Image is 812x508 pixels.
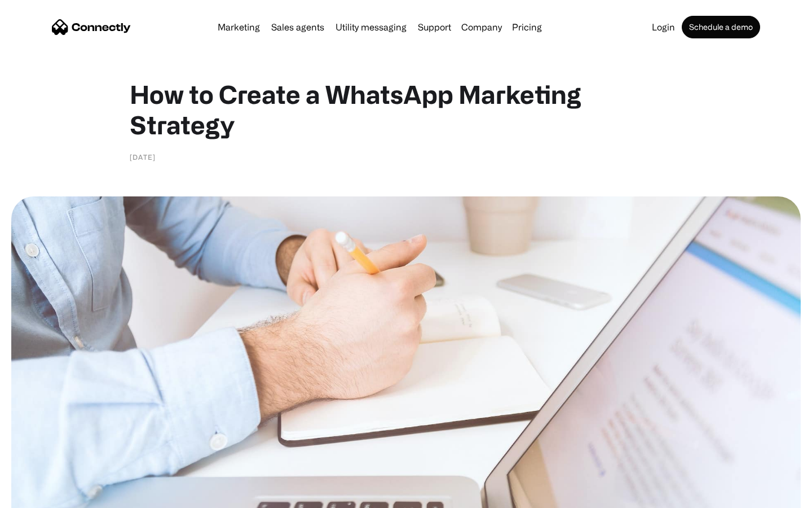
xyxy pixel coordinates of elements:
a: Pricing [507,23,546,32]
ul: Language list [23,488,68,504]
div: Company [461,19,502,35]
a: Marketing [213,23,264,32]
div: [DATE] [130,151,156,163]
a: Sales agents [267,23,329,32]
h1: How to Create a WhatsApp Marketing Strategy [130,79,682,140]
aside: Language selected: English [11,488,68,504]
a: Schedule a demo [682,16,760,38]
a: Utility messaging [331,23,411,32]
a: Support [413,23,456,32]
a: Login [647,23,679,32]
